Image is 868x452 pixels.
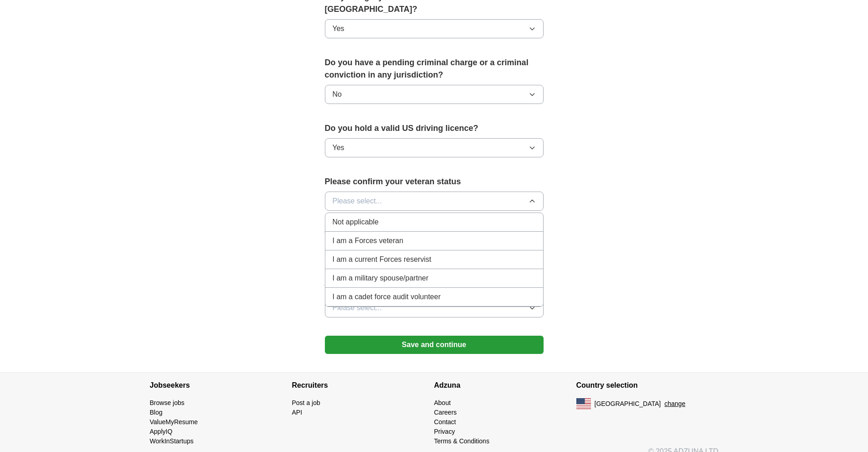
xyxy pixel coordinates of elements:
[434,418,456,426] a: Contact
[292,409,303,416] a: API
[434,409,457,416] a: Careers
[333,217,379,228] span: Not applicable
[333,235,404,246] span: I am a Forces veteran
[150,399,185,406] a: Browse jobs
[595,399,661,409] span: [GEOGRAPHIC_DATA]
[434,428,455,435] a: Privacy
[150,418,198,426] a: ValueMyResume
[150,409,163,416] a: Blog
[292,399,320,406] a: Post a job
[333,254,431,265] span: I am a current Forces reservist
[333,196,382,207] span: Please select...
[434,399,451,406] a: About
[333,302,382,313] span: Please select...
[325,298,544,317] button: Please select...
[150,437,194,445] a: WorkInStartups
[325,192,544,211] button: Please select...
[150,428,173,435] a: ApplyIQ
[664,399,685,409] button: change
[434,437,489,445] a: Terms & Conditions
[325,19,544,38] button: Yes
[333,23,344,34] span: Yes
[333,273,429,284] span: I am a military spouse/partner
[576,373,719,398] h4: Country selection
[333,291,441,302] span: I am a cadet force audit volunteer
[325,138,544,157] button: Yes
[333,142,344,153] span: Yes
[325,336,544,354] button: Save and continue
[333,89,342,100] span: No
[325,176,544,188] label: Please confirm your veteran status
[325,85,544,104] button: No
[576,398,591,409] img: US flag
[325,122,544,135] label: Do you hold a valid US driving licence?
[325,57,544,81] label: Do you have a pending criminal charge or a criminal conviction in any jurisdiction?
